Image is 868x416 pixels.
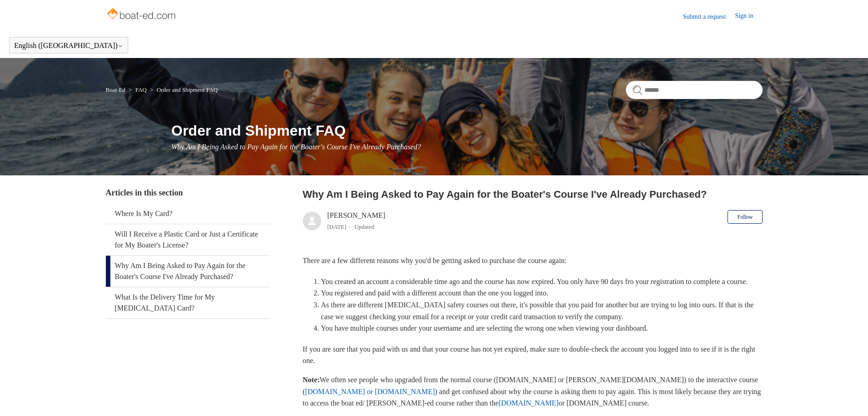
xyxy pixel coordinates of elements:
h1: Order and Shipment FAQ [172,120,763,142]
time: 03/01/2024, 12:51 [327,223,347,230]
li: As there are different [MEDICAL_DATA] safety courses out there, it's possible that you paid for a... [321,299,763,322]
div: Live chat [837,385,861,409]
h2: Why Am I Being Asked to Pay Again for the Boater's Course I've Already Purchased? [303,187,763,202]
img: Boat-Ed Help Center home page [106,5,178,24]
span: Articles in this section [106,188,183,197]
li: Boat-Ed [106,86,127,93]
a: Boat-Ed [106,86,125,93]
button: Follow Article [728,210,762,224]
li: Updated [354,223,374,230]
a: FAQ [135,86,147,93]
li: You registered and paid with a different account than the one you logged into. [321,287,763,299]
li: You created an account a considerable time ago and the course has now expired. You only have 90 d... [321,276,763,288]
p: If you are sure that you paid with us and that your course has not yet expired, make sure to doub... [303,343,763,367]
p: There are a few different reasons why you'd be getting asked to purchase the course again: [303,255,763,267]
a: Why Am I Being Asked to Pay Again for the Boater's Course I've Already Purchased? [106,256,270,287]
a: Where Is My Card? [106,204,270,224]
a: Sign in [735,11,762,22]
span: Why Am I Being Asked to Pay Again for the Boater's Course I've Already Purchased? [172,143,421,151]
input: Search [626,81,763,99]
a: Will I Receive a Plastic Card or Just a Certificate for My Boater's License? [106,224,270,255]
button: English ([GEOGRAPHIC_DATA]) [14,42,123,50]
a: [DOMAIN_NAME] or [DOMAIN_NAME] [305,388,435,395]
p: We often see people who upgraded from the normal course ([DOMAIN_NAME] or [PERSON_NAME][DOMAIN_NA... [303,374,763,409]
div: [PERSON_NAME] [327,210,385,232]
li: FAQ [127,86,148,93]
li: You have multiple courses under your username and are selecting the wrong one when viewing your d... [321,322,763,334]
a: Order and Shipment FAQ [157,86,218,93]
a: What Is the Delivery Time for My [MEDICAL_DATA] Card? [106,287,270,318]
strong: Note: [303,376,320,384]
li: Order and Shipment FAQ [148,86,218,93]
a: [DOMAIN_NAME] [499,399,559,407]
a: Submit a request [683,12,735,21]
